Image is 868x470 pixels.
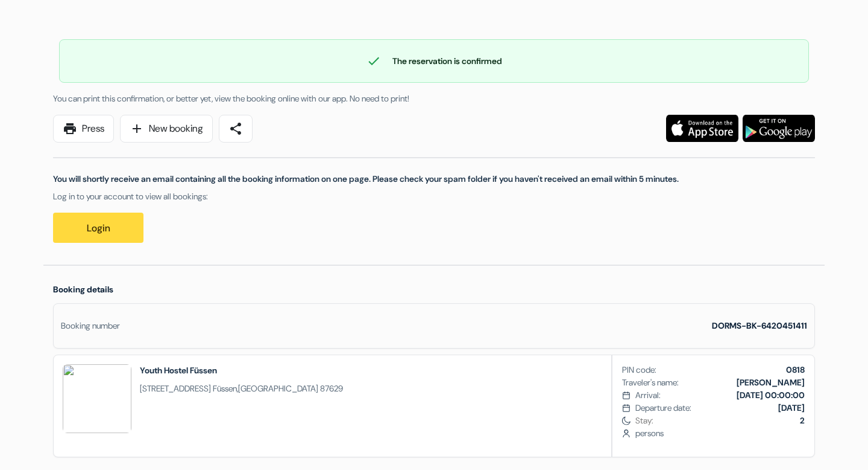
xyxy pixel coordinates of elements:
[666,115,738,142] img: Download the free app
[149,123,203,135] font: New booking
[800,415,805,426] font: 2
[63,364,131,433] img: AWddYw86VG4FOwhn
[635,402,691,413] font: Departure date:
[237,383,238,394] font: ,
[635,415,653,426] font: Stay:
[53,191,208,202] font: Log in to your account to view all bookings:
[622,377,679,388] font: Traveler's name:
[737,377,805,388] font: [PERSON_NAME]
[53,213,143,243] a: Login
[82,123,104,135] font: Press
[228,121,243,136] font: share
[63,121,77,136] font: print
[712,320,807,331] font: DORMS-BK-6420451411
[53,115,114,143] a: printPress
[238,383,318,394] font: [GEOGRAPHIC_DATA]
[737,390,805,401] font: [DATE] 00:00:00
[635,390,661,401] font: Arrival:
[53,284,113,295] font: Booking details
[140,383,211,394] font: [STREET_ADDRESS]
[778,402,805,413] font: [DATE]
[786,364,805,375] font: 0818
[140,365,217,376] font: Youth Hostel Füssen
[53,93,409,104] font: You can print this confirmation, or better yet, view the booking online with our app. No need to ...
[130,121,144,136] font: add
[320,383,343,394] font: 87629
[53,173,679,184] font: You will shortly receive an email containing all the booking information on one page. Please chec...
[622,364,656,375] font: PIN code:
[87,222,110,234] font: Login
[635,428,664,439] font: persons
[219,115,253,143] a: share
[120,115,213,143] a: addNew booking
[366,54,381,68] font: check
[392,56,502,66] font: The reservation is confirmed
[743,115,815,142] img: Download the free app
[213,383,237,394] font: Füssen
[61,320,120,331] font: Booking number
